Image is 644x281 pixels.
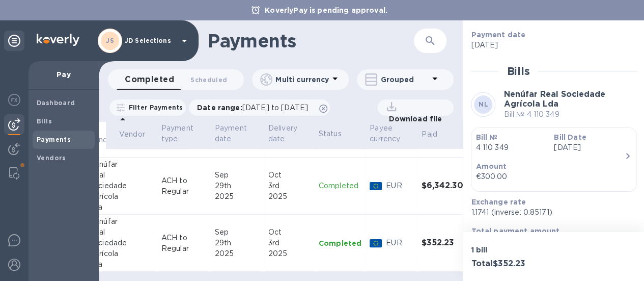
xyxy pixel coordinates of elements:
p: JD Selections [125,37,176,44]
p: KoverlyPay is pending approval. [260,5,393,15]
b: Payments [37,136,71,143]
span: Paid [422,129,451,140]
p: ACH to Regular [161,233,207,254]
p: EUR [386,181,413,191]
div: 2025 [268,191,311,202]
b: Bill № [475,133,497,141]
div: 3rd [268,181,311,191]
p: Delivery date [268,123,311,144]
span: Vendor [119,129,158,140]
b: Bill Date [554,133,586,141]
p: Vendor [119,129,145,140]
button: Bill №4 110 349Bill Date[DATE]Amount€300.00 [471,127,637,192]
div: Lda [89,259,153,270]
p: Paid [422,129,437,140]
div: Lda [89,202,153,213]
b: Vendors [37,154,66,162]
h2: Bills [507,65,529,78]
div: Real [89,170,153,181]
b: JS [106,37,114,44]
img: Logo [37,34,79,46]
p: 1.1741 (inverse: 0.85171) [471,207,629,218]
p: Vendor [89,135,115,145]
div: Nenúfar [89,159,153,170]
img: Foreign exchange [8,94,20,106]
p: Status [319,129,361,139]
p: Multi currency [275,74,329,85]
p: Grouped [380,74,429,85]
div: 2025 [215,191,260,202]
h3: Total $352.23 [471,259,550,269]
span: Completed [125,72,174,87]
div: Sep [215,170,260,181]
p: Pay [37,69,91,80]
span: Scheduled [190,74,227,85]
b: Bills [37,117,52,125]
p: Payment type [161,123,207,144]
b: Exchange rate [471,198,526,206]
p: 4 110 349 [475,142,546,153]
p: 1 bill [471,245,550,255]
div: 2025 [215,248,260,259]
h3: $6,342.30 [422,181,463,191]
span: [DATE] to [DATE] [242,104,308,112]
p: Date range : [197,103,313,113]
div: Agrícola [89,191,153,202]
div: Date range:[DATE] to [DATE] [189,99,330,116]
p: Download file [384,114,442,124]
div: 29th [215,238,260,248]
div: Sociedade [89,238,153,248]
p: EUR [386,238,413,248]
div: €300.00 [475,171,624,182]
p: Bill № 4 110 349 [503,109,637,120]
p: Filter Payments [125,103,183,112]
b: NL [479,100,488,108]
div: Real [89,227,153,238]
div: 3rd [268,238,311,248]
h3: $352.23 [422,238,463,248]
div: 2025 [268,248,311,259]
p: [DATE] [471,40,629,50]
b: Total payment amount [471,227,559,235]
p: [DATE] [554,142,624,153]
div: Oct [268,170,311,181]
span: Payee currency [370,123,413,144]
h1: Payments [208,30,414,52]
div: 29th [215,181,260,191]
div: Nenúfar [89,216,153,227]
div: Sep [215,227,260,238]
p: Completed [319,181,361,191]
b: Payment date [471,31,525,39]
p: Payment date [215,123,260,144]
p: ACH to Regular [161,175,207,197]
div: Oct [268,227,311,238]
b: Dashboard [37,99,75,107]
div: Sociedade [89,181,153,191]
b: Amount [475,162,507,170]
p: Completed [319,238,361,248]
p: Payee currency [370,123,400,144]
div: Agrícola [89,248,153,259]
b: Nenúfar Real Sociedade Agrícola Lda [503,89,605,109]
